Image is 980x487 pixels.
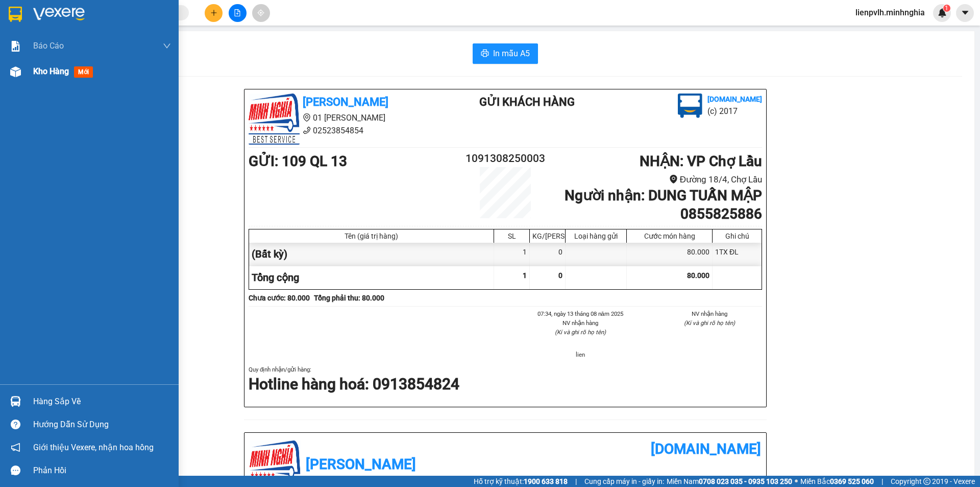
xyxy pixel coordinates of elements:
span: 80.000 [687,271,709,280]
span: ⚪️ [795,479,798,483]
b: GỬI : 109 QL 13 [5,64,103,81]
img: logo.jpg [5,5,56,56]
div: Hướng dẫn sử dụng [33,417,171,432]
div: KG/[PERSON_NAME] [532,232,562,240]
strong: 0708 023 035 - 0935 103 250 [699,477,792,485]
b: Gửi khách hàng [479,96,575,108]
li: 01 [PERSON_NAME] [5,22,194,35]
b: GỬI : 109 QL 13 [249,153,347,170]
span: Hỗ trợ kỹ thuật: [474,476,568,487]
b: Chưa cước : 80.000 [249,294,310,302]
img: warehouse-icon [10,396,21,407]
span: | [881,476,883,487]
img: logo.jpg [678,94,702,118]
b: [DOMAIN_NAME] [707,95,762,103]
span: environment [59,25,67,33]
b: [DOMAIN_NAME] [651,440,761,457]
b: Tổng phải thu: 80.000 [314,294,384,302]
span: message [11,466,20,475]
i: (Kí và ghi rõ họ tên) [555,329,606,336]
li: lien [528,350,633,359]
li: 02523854854 [249,124,438,137]
button: plus [205,4,223,22]
span: environment [669,175,678,183]
span: copyright [923,478,930,485]
span: Cung cấp máy in - giấy in: [584,476,664,487]
div: Hàng sắp về [33,394,171,409]
div: Ghi chú [715,232,759,240]
span: Miền Nam [667,476,792,487]
li: NV nhận hàng [657,309,763,318]
span: Kho hàng [33,66,69,76]
div: (Bất kỳ) [249,243,494,266]
span: down [163,42,171,50]
img: logo-vxr [9,7,22,22]
span: In mẫu A5 [493,47,530,60]
h2: 1091308250003 [462,150,548,167]
div: 1TX ĐL [713,243,762,266]
li: 02523854854 [5,35,194,48]
div: Loại hàng gửi [568,232,624,240]
span: file-add [234,9,241,16]
span: printer [481,49,489,59]
span: 1 [523,271,527,280]
strong: 0369 525 060 [830,477,874,485]
b: [PERSON_NAME] [59,7,144,19]
strong: Hotline hàng hoá: 0913854824 [249,375,459,393]
img: warehouse-icon [10,66,21,77]
span: caret-down [961,8,970,17]
div: Phản hồi [33,463,171,478]
span: environment [303,113,311,122]
img: solution-icon [10,41,21,52]
span: notification [11,443,20,452]
span: aim [257,9,264,16]
span: lienpvlh.minhnghia [847,6,933,19]
img: icon-new-feature [938,8,947,17]
div: SL [497,232,527,240]
li: 07:34, ngày 13 tháng 08 năm 2025 [528,309,633,318]
span: 1 [945,5,948,12]
i: (Kí và ghi rõ họ tên) [684,319,735,327]
div: Tên (giá trị hàng) [252,232,491,240]
span: phone [303,126,311,134]
span: mới [74,66,93,78]
div: 0 [530,243,566,266]
li: (c) 2017 [707,105,762,118]
img: logo.jpg [249,94,300,145]
b: Người nhận : DUNG TUẤN MẬP 0855825886 [565,187,762,222]
b: [PERSON_NAME] [306,456,416,473]
span: phone [59,37,67,45]
button: file-add [229,4,247,22]
div: 1 [494,243,530,266]
li: 01 [PERSON_NAME] [249,111,438,124]
span: Miền Bắc [800,476,874,487]
strong: 1900 633 818 [524,477,568,485]
div: 80.000 [627,243,713,266]
span: 0 [558,271,562,280]
li: Đường 18/4, Chợ Lầu [548,173,762,187]
button: aim [252,4,270,22]
button: printerIn mẫu A5 [473,43,538,64]
div: Cước món hàng [629,232,709,240]
b: NHẬN : VP Chợ Lầu [640,153,762,170]
div: Quy định nhận/gửi hàng : [249,365,762,395]
span: Giới thiệu Vexere, nhận hoa hồng [33,441,154,454]
b: [PERSON_NAME] [303,96,388,108]
span: | [575,476,577,487]
sup: 1 [943,5,950,12]
li: NV nhận hàng [528,318,633,328]
button: caret-down [956,4,974,22]
span: Báo cáo [33,39,64,52]
span: Tổng cộng [252,271,299,284]
span: plus [210,9,217,16]
span: question-circle [11,420,20,429]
